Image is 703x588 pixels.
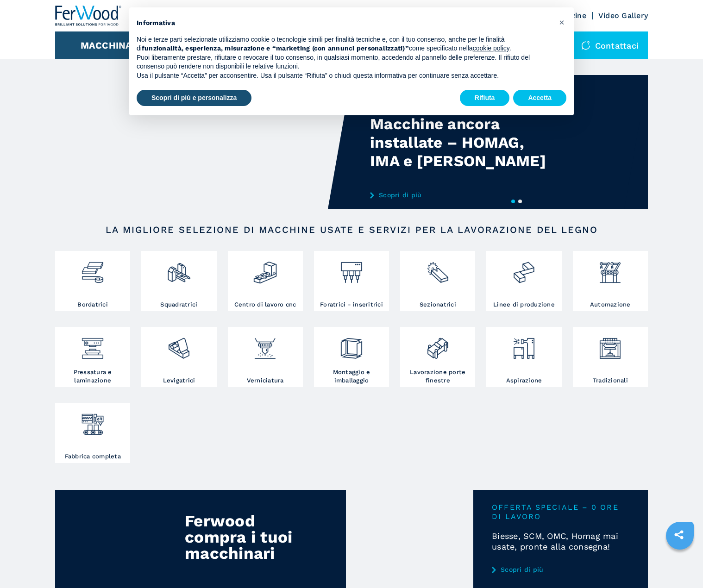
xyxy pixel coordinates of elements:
[486,251,561,311] a: Linee di produzione
[55,251,130,311] a: Bordatrici
[55,6,122,26] img: Ferwood
[81,40,142,51] button: Macchinari
[426,329,450,361] img: lavorazione_porte_finestre_2.png
[339,329,364,361] img: montaggio_imballaggio_2.png
[167,253,191,285] img: squadratrici_2.png
[137,71,552,81] p: Usa il pulsante “Accetta” per acconsentire. Usa il pulsante “Rifiuta” o chiudi questa informativa...
[142,44,409,52] strong: funzionalità, esperienza, misurazione e “marketing (con annunci personalizzati)”
[55,403,130,463] a: Fabbrica completa
[80,253,105,285] img: bordatrici_1.png
[426,253,450,285] img: sezionatrici_2.png
[493,300,555,309] h3: Linee di produzione
[492,566,629,573] a: Scopri di più
[513,90,566,106] button: Accetta
[511,200,515,203] button: 1
[370,191,552,199] a: Scopri di più
[65,452,121,461] h3: Fabbrica completa
[77,300,108,309] h3: Bordatrici
[664,546,696,581] iframe: Chat
[253,253,277,285] img: centro_di_lavoro_cnc_2.png
[402,368,473,385] h3: Lavorazione porte finestre
[228,327,303,387] a: Verniciatura
[247,376,284,385] h3: Verniciatura
[667,523,690,546] a: sharethis
[137,19,552,28] h2: Informativa
[137,90,251,106] button: Scopri di più e personalizza
[339,253,364,285] img: foratrici_inseritrici_2.png
[559,17,565,28] span: ×
[420,300,456,309] h3: Sezionatrici
[80,329,105,361] img: pressa-strettoia.png
[598,11,648,20] a: Video Gallery
[573,251,648,311] a: Automazione
[512,253,536,285] img: linee_di_produzione_2.png
[185,513,306,562] div: Ferwood compra i tuoi macchinari
[598,253,622,285] img: automazione.png
[137,35,552,53] p: Noi e terze parti selezionate utilizziamo cookie o tecnologie simili per finalità tecniche e, con...
[167,329,191,361] img: levigatrici_2.png
[55,327,130,387] a: Pressatura e laminazione
[163,376,195,385] h3: Levigatrici
[400,327,475,387] a: Lavorazione porte finestre
[80,405,105,437] img: fabbrica_completa_1.png
[314,251,389,311] a: Foratrici - inseritrici
[160,300,197,309] h3: Squadratrici
[460,90,510,106] button: Rifiuta
[234,300,296,309] h3: Centro di lavoro cnc
[57,368,128,385] h3: Pressatura e laminazione
[593,376,628,385] h3: Tradizionali
[314,327,389,387] a: Montaggio e imballaggio
[590,300,631,309] h3: Automazione
[253,329,277,361] img: verniciatura_1.png
[581,41,590,50] img: Contattaci
[137,53,552,71] p: Puoi liberamente prestare, rifiutare o revocare il tuo consenso, in qualsiasi momento, accedendo ...
[55,75,351,209] video: Your browser does not support the video tag.
[141,251,216,311] a: Squadratrici
[518,200,522,203] button: 2
[598,329,622,361] img: tradizionali_1.png
[85,224,618,235] h2: LA MIGLIORE SELEZIONE DI MACCHINE USATE E SERVIZI PER LA LAVORAZIONE DEL LEGNO
[512,329,536,361] img: aspirazione_1.png
[572,31,648,59] div: Contattaci
[141,327,216,387] a: Levigatrici
[486,327,561,387] a: Aspirazione
[554,15,569,30] button: Chiudi questa informativa
[400,251,475,311] a: Sezionatrici
[573,327,648,387] a: Tradizionali
[506,376,542,385] h3: Aspirazione
[320,300,383,309] h3: Foratrici - inseritrici
[228,251,303,311] a: Centro di lavoro cnc
[316,368,387,385] h3: Montaggio e imballaggio
[473,44,509,52] a: cookie policy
